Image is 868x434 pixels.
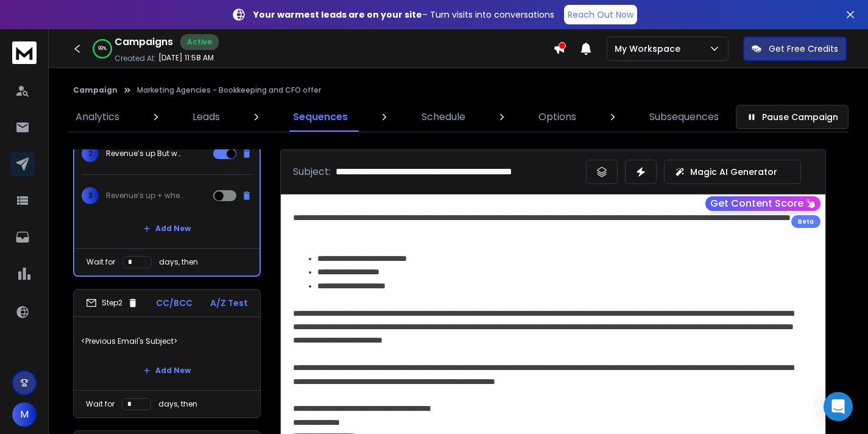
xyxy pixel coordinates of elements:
div: Open Intercom Messenger [824,392,853,421]
p: Wait for [86,257,115,267]
a: Sequences [286,102,355,132]
p: My Workspace [615,43,685,55]
p: Marketing Agencies - Bookkeeping and CFO offer [137,85,321,95]
a: Schedule [414,102,473,132]
p: Schedule [422,110,465,124]
p: Revenue’s up But where’s the money? [106,149,184,158]
h1: Campaigns [115,35,173,49]
button: Campaign [73,85,118,95]
button: M [12,402,37,427]
p: – Turn visits into conversations [253,9,554,21]
p: Reach Out Now [568,9,633,21]
a: Options [531,102,584,132]
p: Magic AI Generator [690,166,777,178]
button: Pause Campaign [736,105,849,129]
button: Get Content Score [705,196,820,211]
p: Subject: [293,165,331,179]
span: 3 [82,187,99,204]
p: Options [538,110,576,124]
p: CC/BCC [156,297,192,309]
div: Step 2 [86,297,138,308]
p: 99 % [98,45,107,52]
p: Sequences [293,110,348,124]
div: Beta [791,215,820,228]
a: Reach Out Now [564,5,637,24]
p: Revenue’s up + where’s the money? [106,191,184,201]
p: A/Z Test [210,297,248,309]
a: Leads [185,102,227,132]
p: Leads [192,110,220,124]
button: Add New [133,216,200,241]
p: Wait for [86,399,115,409]
p: [DATE] 11:58 AM [158,53,214,63]
div: Active [180,34,219,50]
button: Get Free Credits [743,37,847,61]
p: <Previous Email's Subject> [81,324,253,358]
p: Get Free Credits [769,43,838,55]
p: days, then [159,257,198,267]
li: Step1CC/BCCA/Z Test1Client delivery + no CFO? Agency math is brutal.2Revenue’s up But where’s the... [73,55,261,277]
p: days, then [158,399,197,409]
strong: Your warmest leads are on your site [253,9,422,21]
button: Add New [133,358,200,383]
p: Created At: [115,54,156,63]
li: Step2CC/BCCA/Z Test<Previous Email's Subject>Add NewWait fordays, then [73,289,261,418]
a: Analytics [68,102,127,132]
a: Subsequences [642,102,726,132]
span: 2 [82,145,99,162]
p: Subsequences [649,110,719,124]
p: Analytics [76,110,119,124]
button: Magic AI Generator [664,160,801,184]
img: logo [12,41,37,64]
